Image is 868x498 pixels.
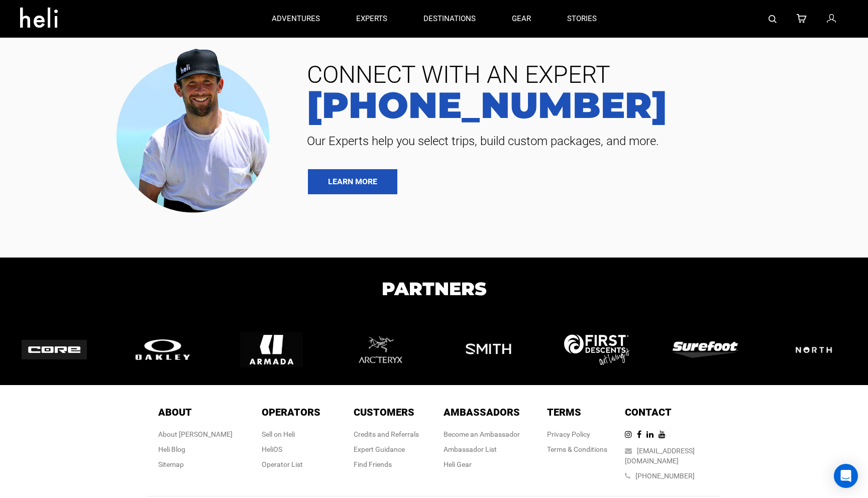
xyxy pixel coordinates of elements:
img: logo [130,337,195,362]
a: Heli Gear [444,460,472,468]
span: Operators [262,406,320,418]
a: Become an Ambassador [444,430,520,438]
a: Terms & Conditions [547,445,607,453]
a: Heli Blog [158,445,185,453]
span: Terms [547,406,581,418]
div: Ambassador List [444,444,520,454]
img: logo [240,318,303,381]
div: Sell on Heli [262,429,320,439]
img: logo [349,318,411,381]
a: LEARN MORE [308,169,397,194]
p: adventures [272,14,320,24]
span: Customers [354,406,414,418]
a: [PHONE_NUMBER] [299,87,853,123]
a: Privacy Policy [547,430,590,438]
div: Open Intercom Messenger [834,464,858,488]
img: search-bar-icon.svg [769,15,777,23]
img: logo [564,334,629,364]
a: Expert Guidance [354,445,405,453]
img: logo [781,333,846,367]
p: destinations [423,14,476,24]
span: Our Experts help you select trips, build custom packages, and more. [299,133,853,149]
span: About [158,406,192,418]
a: [PHONE_NUMBER] [635,472,695,480]
p: experts [356,14,387,24]
img: contact our team [108,40,284,217]
div: About [PERSON_NAME] [158,429,233,439]
img: logo [22,340,87,360]
img: logo [457,318,520,381]
img: logo [673,341,738,357]
div: Find Friends [354,459,419,469]
a: [EMAIL_ADDRESS][DOMAIN_NAME] [625,447,695,465]
div: Sitemap [158,459,233,469]
span: Contact [625,406,672,418]
a: HeliOS [262,445,282,453]
span: Ambassadors [444,406,520,418]
a: Credits and Referrals [354,430,419,438]
span: CONNECT WITH AN EXPERT [299,63,853,87]
div: Operator List [262,459,320,469]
